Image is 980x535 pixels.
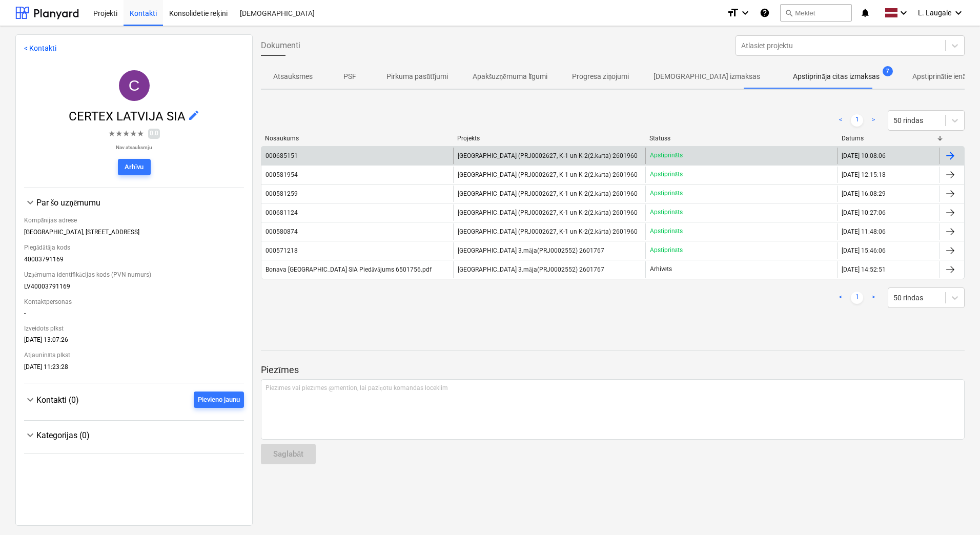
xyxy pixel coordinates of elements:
[851,114,863,127] a: Page 1 is your current page
[24,196,36,209] span: keyboard_arrow_down
[24,310,244,321] div: -
[261,364,965,376] p: Piezīmes
[119,70,150,101] div: CERTEX
[780,4,852,22] button: Meklēt
[24,408,244,412] div: Kontakti (0)Pievieno jaunu
[273,71,313,82] p: Atsauksmes
[24,429,244,441] div: Kategorijas (0)
[457,135,641,142] div: Projekts
[198,394,240,406] div: Pievieno jaunu
[473,71,548,82] p: Apakšuzņēmuma līgumi
[266,228,298,235] div: 000580874
[148,129,160,138] span: 0.0
[24,44,56,52] a: < Kontakti
[458,266,604,274] span: Ropažu ielas 3.māja(PRJ0002552) 2601767
[24,256,244,267] div: 40003791169
[24,429,36,441] span: keyboard_arrow_down
[129,77,140,94] span: C
[952,7,965,19] i: keyboard_arrow_down
[458,190,637,198] span: Tumes iela (PRJ0002627, K-1 un K-2(2.kārta) 2601960
[650,151,683,160] p: Apstiprināts
[261,39,300,52] span: Dokumenti
[36,198,244,208] div: Par šo uzņēmumu
[188,109,200,121] span: edit
[458,171,637,179] span: Tumes iela (PRJ0002627, K-1 un K-2(2.kārta) 2601960
[860,7,870,19] i: notifications
[650,265,672,274] p: Arhivēts
[24,321,244,336] div: Izveidots plkst
[458,209,637,217] span: Tumes iela (PRJ0002627, K-1 un K-2(2.kārta) 2601960
[108,128,115,140] span: ★
[650,208,683,217] p: Apstiprināts
[266,190,298,197] div: 000581259
[842,209,886,216] div: [DATE] 10:27:06
[842,228,886,235] div: [DATE] 11:48:06
[24,394,36,406] span: keyboard_arrow_down
[842,171,886,178] div: [DATE] 12:15:18
[650,170,683,179] p: Apstiprināts
[842,266,886,273] div: [DATE] 14:52:51
[24,209,244,375] div: Par šo uzņēmumu
[337,71,362,82] p: PSF
[649,135,833,142] div: Statuss
[125,161,144,173] div: Arhīvu
[867,292,880,304] a: Next page
[194,392,244,408] button: Pievieno jaunu
[842,247,886,254] div: [DATE] 15:46:06
[36,395,79,405] span: Kontakti (0)
[265,135,449,142] div: Nosaukums
[760,7,770,19] i: Zināšanu pamats
[24,213,244,229] div: Kompānijas adrese
[122,128,130,140] span: ★
[458,152,637,160] span: Tumes iela (PRJ0002627, K-1 un K-2(2.kārta) 2601960
[266,171,298,178] div: 000581954
[867,114,880,127] a: Next page
[458,247,604,255] span: Ropažu ielas 3.māja(PRJ0002552) 2601767
[24,229,244,240] div: [GEOGRAPHIC_DATA], [STREET_ADDRESS]
[24,240,244,256] div: Piegādātāja kods
[842,152,886,159] div: [DATE] 10:08:06
[24,363,244,375] div: [DATE] 11:23:28
[834,114,847,127] a: Previous page
[458,228,637,236] span: Tumes iela (PRJ0002627, K-1 un K-2(2.kārta) 2601960
[654,71,760,82] p: [DEMOGRAPHIC_DATA] izmaksas
[572,71,629,82] p: Progresa ziņojumi
[24,294,244,310] div: Kontaktpersonas
[108,144,160,151] p: Nav atsauksmju
[842,190,886,197] div: [DATE] 16:08:29
[24,196,244,209] div: Par šo uzņēmumu
[24,347,244,363] div: Atjaunināts plkst
[851,292,863,304] a: Page 1 is your current page
[24,392,244,408] div: Kontakti (0)Pievieno jaunu
[929,486,980,535] iframe: Chat Widget
[883,66,893,76] span: 7
[650,227,683,236] p: Apstiprināts
[266,266,432,274] div: Bonava [GEOGRAPHIC_DATA] SIA Piedāvājums 6501756.pdf
[24,441,244,445] div: Kategorijas (0)
[834,292,847,304] a: Previous page
[266,209,298,216] div: 000681124
[118,159,151,175] button: Arhīvu
[24,283,244,294] div: LV40003791169
[69,109,188,124] span: CERTEX LATVIJA SIA
[650,246,683,255] p: Apstiprināts
[24,336,244,347] div: [DATE] 13:07:26
[386,71,448,82] p: Pirkuma pasūtījumi
[739,7,751,19] i: keyboard_arrow_down
[36,430,244,440] div: Kategorijas (0)
[137,128,144,140] span: ★
[727,7,739,19] i: format_size
[650,189,683,198] p: Apstiprināts
[266,247,298,254] div: 000571218
[897,7,910,19] i: keyboard_arrow_down
[918,9,951,17] span: L. Laugale
[266,152,298,159] div: 000685151
[793,71,879,82] p: Apstiprināja citas izmaksas
[842,135,936,142] div: Datums
[130,128,137,140] span: ★
[115,128,122,140] span: ★
[785,9,793,17] span: search
[24,267,244,283] div: Uzņēmuma identifikācijas kods (PVN numurs)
